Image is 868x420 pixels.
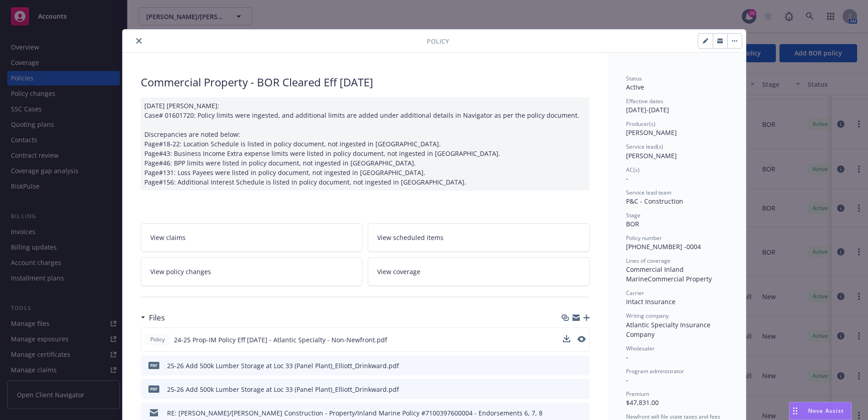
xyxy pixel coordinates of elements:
span: Premium [626,390,649,398]
span: Intact Insurance [626,297,676,306]
span: Commercial Property [648,275,712,283]
h3: Files [149,312,165,324]
span: [PHONE_NUMBER] -0004 [626,242,701,251]
span: Carrier [626,289,644,297]
a: View policy changes [141,257,363,286]
div: [DATE] - [DATE] [626,97,728,115]
span: Active [626,83,644,91]
button: download file [563,408,571,418]
span: Stage [626,211,641,219]
span: - [626,353,628,361]
span: Commercial Inland Marine [626,265,686,283]
span: - [626,375,628,384]
span: View policy changes [150,267,211,276]
span: Service lead(s) [626,143,663,150]
div: 25-26 Add 500k Lumber Storage at Loc 33 (Panel Plant)_Elliott_Drinkward.pdf [167,361,399,370]
button: close [133,35,144,46]
span: pdf [148,385,159,392]
span: BOR [626,220,639,228]
button: Nova Assist [789,402,852,420]
span: Policy number [626,234,662,242]
button: download file [563,361,571,370]
span: Producer(s) [626,120,656,128]
div: [DATE] [PERSON_NAME]: Case# 01601720: Policy limits were ingested, and additional limits are adde... [141,97,590,190]
span: 24-25 Prop-IM Policy Eff [DATE] - Atlantic Specialty - Non-Newfront.pdf [174,335,387,345]
button: preview file [578,361,586,370]
a: View coverage [368,257,590,286]
span: View scheduled items [377,233,444,242]
button: download file [563,335,570,342]
span: pdf [148,362,159,369]
span: [PERSON_NAME] [626,128,677,137]
span: - [626,174,628,183]
span: [PERSON_NAME] [626,151,677,160]
span: Writing company [626,312,669,320]
span: $47,831.00 [626,398,659,407]
span: View coverage [377,267,420,276]
span: View claims [150,233,186,242]
button: preview file [577,336,586,342]
span: Policy [427,36,449,46]
span: Atlantic Specialty Insurance Company [626,320,712,339]
span: P&C - Construction [626,197,683,205]
span: Policy [148,335,167,344]
a: View scheduled items [368,223,590,252]
span: Service lead team [626,189,671,196]
span: Nova Assist [808,407,844,415]
div: Drag to move [789,402,801,420]
span: Status [626,75,642,82]
a: View claims [141,223,363,252]
span: Wholesaler [626,345,655,352]
button: preview file [578,385,586,394]
span: Lines of coverage [626,257,671,265]
span: AC(s) [626,166,640,174]
div: 25-26 Add 500k Lumber Storage at Loc 33 (Panel Plant)_Elliott_Drinkward.pdf [167,385,399,394]
button: preview file [577,335,586,345]
div: RE: [PERSON_NAME]/[PERSON_NAME] Construction - Property/Inland Marine Policy #7100397600004 - End... [167,408,542,418]
button: preview file [578,408,586,418]
span: Program administrator [626,367,684,375]
div: Commercial Property - BOR Cleared Eff [DATE] [141,75,590,90]
button: download file [563,335,570,345]
div: Files [141,312,165,324]
span: Effective dates [626,97,663,105]
button: download file [563,385,571,394]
